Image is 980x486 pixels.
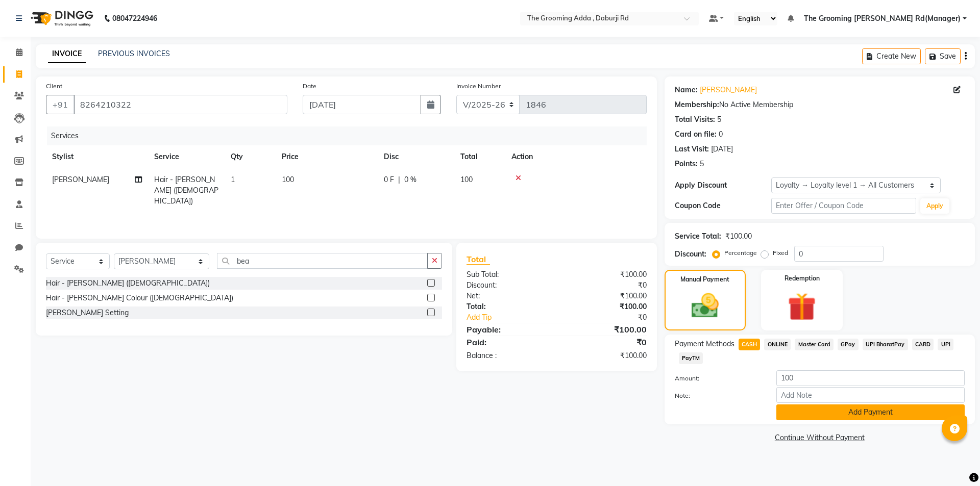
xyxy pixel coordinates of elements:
[863,339,908,350] span: UPI BharatPay
[776,387,965,403] input: Add Note
[398,174,400,185] span: |
[556,291,654,301] div: ₹100.00
[925,48,961,64] button: Save
[556,269,654,280] div: ₹100.00
[276,145,378,168] th: Price
[154,175,218,206] span: Hair - [PERSON_NAME] ([DEMOGRAPHIC_DATA])
[73,95,287,114] input: Search by Name/Mobile/Email/Code
[505,145,647,168] th: Action
[556,323,654,336] div: ₹100.00
[459,291,556,301] div: Net:
[148,145,225,168] th: Service
[771,198,916,214] input: Enter Offer / Coupon Code
[679,352,703,364] span: PayTM
[459,269,556,280] div: Sub Total:
[26,4,96,33] img: logo
[779,289,825,324] img: _gift.svg
[675,114,715,125] div: Total Visits:
[938,339,953,350] span: UPI
[785,274,820,283] label: Redemption
[556,301,654,312] div: ₹100.00
[675,249,706,260] div: Discount:
[459,312,573,323] a: Add Tip
[52,175,109,184] span: [PERSON_NAME]
[700,85,757,95] a: [PERSON_NAME]
[459,336,556,348] div: Paid:
[47,126,654,145] div: Services
[573,312,654,323] div: ₹0
[920,198,949,214] button: Apply
[675,200,771,211] div: Coupon Code
[556,336,654,348] div: ₹0
[556,280,654,291] div: ₹0
[675,99,965,110] div: No Active Membership
[764,339,791,350] span: ONLINE
[776,404,965,420] button: Add Payment
[46,82,62,91] label: Client
[282,175,294,184] span: 100
[667,432,973,443] a: Continue Without Payment
[700,159,704,169] div: 5
[46,145,148,168] th: Stylist
[303,82,316,91] label: Date
[467,254,490,265] span: Total
[711,144,733,155] div: [DATE]
[231,175,235,184] span: 1
[46,293,233,303] div: Hair - [PERSON_NAME] Colour ([DEMOGRAPHIC_DATA])
[459,280,556,291] div: Discount:
[667,374,769,383] label: Amount:
[454,145,505,168] th: Total
[773,248,788,258] label: Fixed
[804,13,961,24] span: The Grooming [PERSON_NAME] Rd(Manager)
[460,175,473,184] span: 100
[795,339,834,350] span: Master Card
[675,180,771,191] div: Apply Discount
[675,159,698,169] div: Points:
[862,48,921,64] button: Create New
[724,248,757,258] label: Percentage
[48,45,86,63] a: INVOICE
[717,114,721,125] div: 5
[739,339,761,350] span: CASH
[675,129,717,140] div: Card on file:
[675,144,709,155] div: Last Visit:
[675,99,719,110] div: Membership:
[912,339,934,350] span: CARD
[459,350,556,361] div: Balance :
[98,49,170,58] a: PREVIOUS INVOICES
[459,323,556,336] div: Payable:
[683,290,727,321] img: _cash.svg
[667,391,769,400] label: Note:
[46,95,75,114] button: +91
[680,275,729,284] label: Manual Payment
[217,253,428,269] input: Search or Scan
[404,174,416,185] span: 0 %
[46,278,210,289] div: Hair - [PERSON_NAME] ([DEMOGRAPHIC_DATA])
[46,308,129,318] div: [PERSON_NAME] Setting
[112,4,157,33] b: 08047224946
[456,82,501,91] label: Invoice Number
[675,339,734,349] span: Payment Methods
[776,370,965,386] input: Amount
[838,339,859,350] span: GPay
[675,231,721,242] div: Service Total:
[384,174,394,185] span: 0 F
[556,350,654,361] div: ₹100.00
[225,145,276,168] th: Qty
[675,85,698,95] div: Name:
[459,301,556,312] div: Total:
[378,145,454,168] th: Disc
[719,129,723,140] div: 0
[725,231,752,242] div: ₹100.00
